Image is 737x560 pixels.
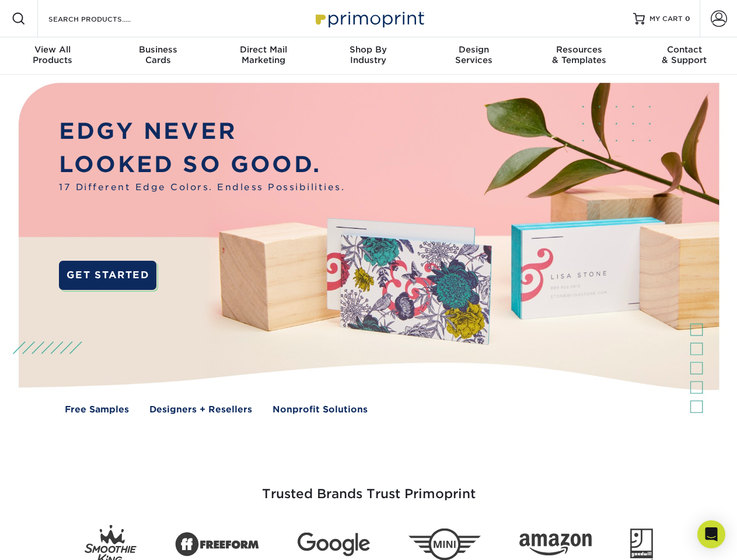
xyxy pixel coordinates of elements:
p: LOOKED SO GOOD. [59,148,345,181]
img: Goodwill [630,528,653,560]
span: 17 Different Edge Colors. Endless Possibilities. [59,181,345,194]
input: SEARCH PRODUCTS..... [47,12,161,26]
span: Shop By [316,44,421,55]
a: Shop ByIndustry [316,37,421,75]
span: 0 [685,15,690,23]
span: MY CART [649,14,683,24]
div: & Support [632,44,737,65]
a: BusinessCards [105,37,210,75]
a: GET STARTED [59,261,156,290]
div: Cards [105,44,210,65]
a: Resources& Templates [526,37,631,75]
a: DesignServices [421,37,526,75]
h3: Trusted Brands Trust Primoprint [27,459,710,516]
div: Industry [316,44,421,65]
span: Resources [526,44,631,55]
span: Direct Mail [211,44,316,55]
div: Marketing [211,44,316,65]
a: Direct MailMarketing [211,37,316,75]
span: Design [421,44,526,55]
span: Business [105,44,210,55]
span: Contact [632,44,737,55]
p: EDGY NEVER [59,115,345,148]
div: Services [421,44,526,65]
div: & Templates [526,44,631,65]
a: Contact& Support [632,37,737,75]
img: Google [298,533,370,556]
a: Free Samples [65,403,129,416]
div: Open Intercom Messenger [697,520,725,548]
a: Designers + Resellers [149,403,252,416]
img: Primoprint [310,6,427,31]
a: Nonprofit Solutions [273,403,368,416]
img: Amazon [519,534,592,556]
